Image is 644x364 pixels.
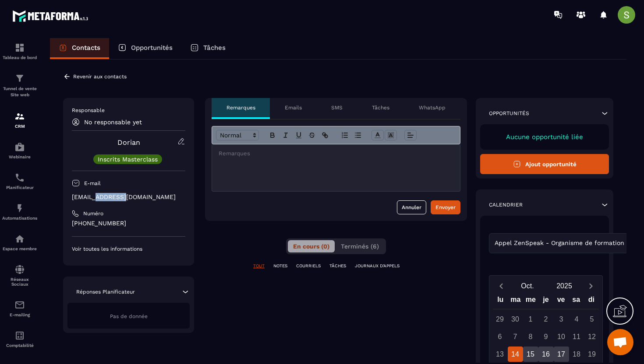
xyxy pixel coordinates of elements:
[296,263,321,269] p: COURRIELS
[397,200,426,214] button: Annuler
[509,278,546,294] button: Open months overlay
[14,172,25,183] img: scheduler
[12,8,91,24] img: logo
[14,111,25,122] img: formation
[431,200,460,214] button: Envoyer
[2,166,37,196] a: schedulerschedulerPlanificateur
[76,288,135,295] p: Réponses Planificateur
[72,193,185,201] p: [EMAIL_ADDRESS][DOMAIN_NAME]
[285,104,302,111] p: Emails
[554,311,569,327] div: 3
[14,142,25,152] img: automations
[329,263,346,269] p: TÂCHES
[2,196,37,227] a: automationsautomationsAutomatisations
[2,105,37,135] a: formationformationCRM
[2,216,37,220] p: Automatisations
[508,329,523,344] div: 7
[584,294,599,309] div: di
[435,203,456,212] div: Envoyer
[607,329,633,355] div: Ouvrir le chat
[98,156,158,162] p: Inscrits Masterclass
[2,135,37,166] a: automationsautomationsWebinaire
[288,240,335,252] button: En cours (0)
[546,278,583,294] button: Open years overlay
[110,313,148,319] span: Pas de donnée
[331,104,343,111] p: SMS
[493,294,508,309] div: lu
[554,329,569,344] div: 10
[538,346,554,362] div: 16
[336,240,384,252] button: Terminés (6)
[226,104,255,111] p: Remarques
[2,312,37,317] p: E-mailing
[508,346,523,362] div: 14
[83,210,103,217] p: Numéro
[355,263,400,269] p: JOURNAUX D'APPELS
[72,245,185,252] p: Voir toutes les informations
[523,311,538,327] div: 1
[372,104,389,111] p: Tâches
[480,154,609,174] button: Ajout opportunité
[72,219,185,227] p: [PHONE_NUMBER]
[341,243,379,250] span: Terminés (6)
[569,294,584,309] div: sa
[84,180,101,187] p: E-mail
[2,86,37,98] p: Tunnel de vente Site web
[523,329,538,344] div: 8
[569,346,584,362] div: 18
[2,36,37,66] a: formationformationTableau de bord
[2,154,37,159] p: Webinaire
[583,280,599,292] button: Next month
[203,44,226,52] p: Tâches
[117,138,140,147] a: Dorian
[584,329,600,344] div: 12
[508,311,523,327] div: 30
[253,263,265,269] p: TOUT
[492,346,508,362] div: 13
[489,133,600,141] p: Aucune opportunité liée
[84,119,142,126] p: No responsable yet
[492,329,508,344] div: 6
[72,44,100,52] p: Contacts
[73,73,127,80] p: Revenir aux contacts
[2,277,37,287] p: Réseaux Sociaux
[181,38,234,59] a: Tâches
[569,329,584,344] div: 11
[14,264,25,275] img: social-network
[14,234,25,244] img: automations
[508,294,524,309] div: ma
[553,294,569,309] div: ve
[538,329,554,344] div: 9
[584,311,600,327] div: 5
[14,203,25,213] img: automations
[14,330,25,341] img: accountant
[2,55,37,60] p: Tableau de bord
[14,73,25,84] img: formation
[584,346,600,362] div: 19
[131,44,173,52] p: Opportunités
[419,104,446,111] p: WhatsApp
[72,107,185,114] p: Responsable
[2,343,37,348] p: Comptabilité
[523,294,538,309] div: me
[2,185,37,190] p: Planificateur
[2,258,37,293] a: social-networksocial-networkRéseaux Sociaux
[2,66,37,105] a: formationformationTunnel de vente Site web
[14,300,25,310] img: email
[569,311,584,327] div: 4
[626,238,633,248] input: Search for option
[293,243,329,250] span: En cours (0)
[2,293,37,324] a: emailemailE-mailing
[554,346,569,362] div: 17
[50,38,109,59] a: Contacts
[523,346,538,362] div: 15
[492,238,626,248] span: Appel ZenSpeak - Organisme de formation
[489,201,523,208] p: Calendrier
[492,311,508,327] div: 29
[273,263,287,269] p: NOTES
[538,294,554,309] div: je
[14,42,25,53] img: formation
[493,280,509,292] button: Previous month
[2,324,37,354] a: accountantaccountantComptabilité
[538,311,554,327] div: 2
